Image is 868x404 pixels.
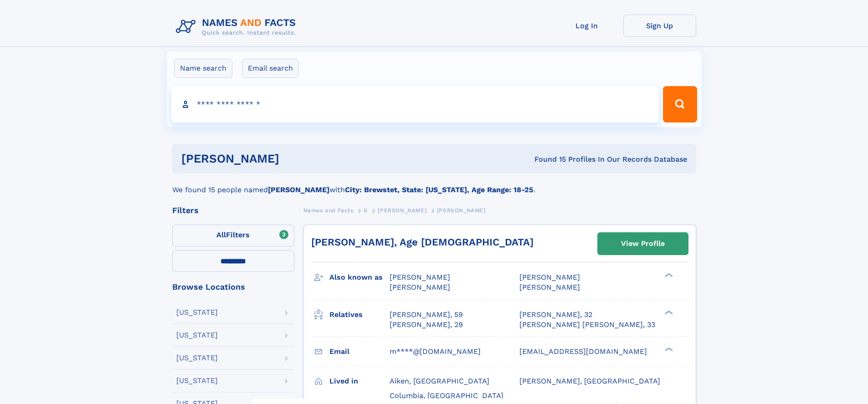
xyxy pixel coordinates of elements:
span: [EMAIL_ADDRESS][DOMAIN_NAME] [519,347,647,356]
img: Logo Names and Facts [172,15,303,39]
a: Names and Facts [303,205,354,216]
div: ❯ [663,309,673,315]
span: [PERSON_NAME] [390,283,450,291]
label: Name search [174,59,232,78]
a: [PERSON_NAME] [378,205,426,216]
h3: Relatives [329,307,390,322]
span: [PERSON_NAME] [378,207,426,214]
div: Found 15 Profiles In Our Records Database [407,154,687,164]
b: City: Brewstet, State: [US_STATE], Age Range: 18-25 [345,185,533,194]
div: [US_STATE] [176,354,218,362]
span: [PERSON_NAME] [519,283,580,291]
div: We found 15 people named with . [172,174,696,195]
h1: [PERSON_NAME] [181,153,407,164]
button: Search Button [663,86,697,123]
a: Log In [550,15,623,37]
b: [PERSON_NAME] [268,185,329,194]
a: [PERSON_NAME], 32 [519,310,592,320]
div: [US_STATE] [176,377,218,384]
h3: Lived in [329,373,390,389]
span: Aiken, [GEOGRAPHIC_DATA] [390,377,489,385]
div: View Profile [621,233,665,254]
div: [US_STATE] [176,309,218,316]
label: Filters [172,225,294,246]
label: Email search [242,59,299,78]
h3: Email [329,344,390,359]
a: [PERSON_NAME], 29 [390,320,463,330]
a: [PERSON_NAME], 59 [390,310,463,320]
span: S [364,207,368,214]
span: [PERSON_NAME], [GEOGRAPHIC_DATA] [519,377,660,385]
span: [PERSON_NAME] [437,207,486,214]
a: S [364,205,368,216]
div: ❯ [663,346,673,352]
a: [PERSON_NAME] [PERSON_NAME], 33 [519,320,655,330]
h3: Also known as [329,270,390,285]
span: [PERSON_NAME] [390,273,450,281]
a: [PERSON_NAME], Age [DEMOGRAPHIC_DATA] [311,236,534,248]
input: search input [171,86,659,123]
div: [US_STATE] [176,332,218,339]
a: Sign Up [623,15,696,37]
span: All [216,230,226,239]
a: View Profile [598,233,688,255]
div: ❯ [663,272,673,278]
span: [PERSON_NAME] [519,273,580,281]
span: Columbia, [GEOGRAPHIC_DATA] [390,391,503,400]
div: Filters [172,206,294,215]
div: Browse Locations [172,283,294,291]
